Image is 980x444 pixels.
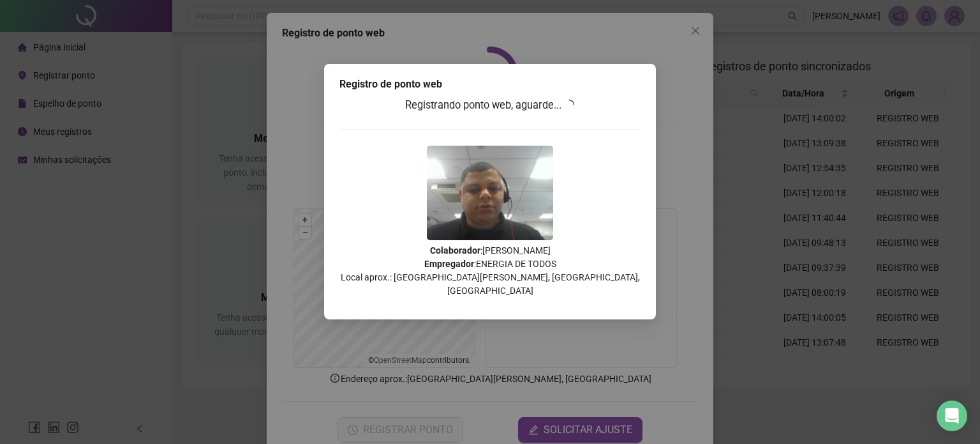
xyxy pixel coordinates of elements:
[427,146,553,240] img: Z
[339,77,641,92] div: Registro de ponto web
[430,245,480,256] strong: Colaborador
[424,259,474,269] strong: Empregador
[937,401,967,431] div: Open Intercom Messenger
[563,98,576,112] span: loading
[339,97,641,114] h3: Registrando ponto web, aguarde...
[339,244,641,298] p: : [PERSON_NAME] : ENERGIA DE TODOS Local aprox.: [GEOGRAPHIC_DATA][PERSON_NAME], [GEOGRAPHIC_DATA...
